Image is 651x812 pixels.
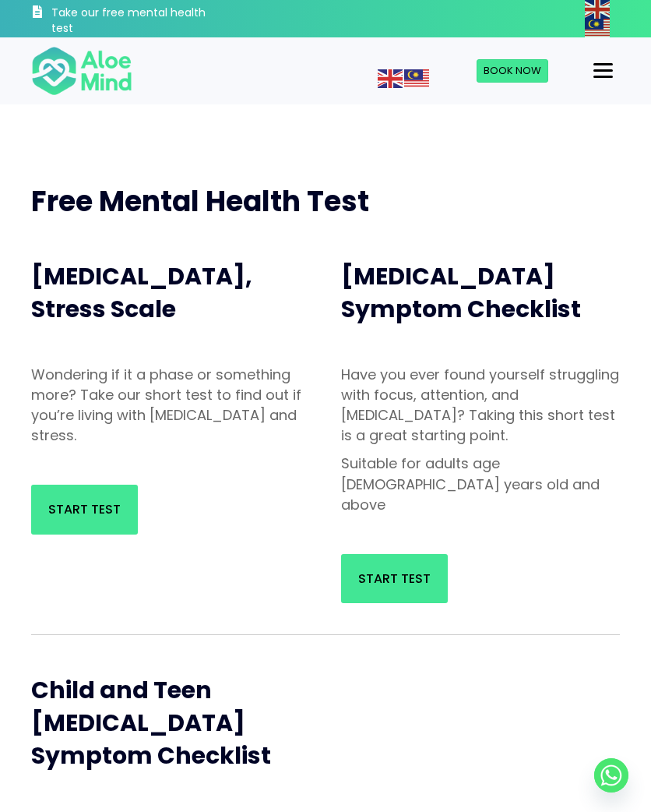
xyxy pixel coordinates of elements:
span: [MEDICAL_DATA], Stress Scale [31,259,252,326]
a: Book Now [477,59,548,83]
h3: Take our free mental health test [51,5,208,36]
a: English [585,1,611,16]
img: ms [404,69,429,88]
a: Start Test [341,554,448,603]
a: Start Test [31,485,138,534]
p: Suitable for adults age [DEMOGRAPHIC_DATA] years old and above [341,454,620,514]
p: Have you ever found yourself struggling with focus, attention, and [MEDICAL_DATA]? Taking this sh... [341,365,620,446]
a: Take our free mental health test [31,4,208,37]
a: Malay [585,19,611,35]
button: Menu [587,58,619,84]
span: Start Test [358,570,431,588]
img: Aloe mind Logo [31,45,132,97]
a: English [378,70,404,86]
p: Wondering if it a phase or something more? Take our short test to find out if you’re living with ... [31,365,310,446]
span: Start Test [48,500,121,518]
span: Child and Teen [MEDICAL_DATA] Symptom Checklist [31,673,271,772]
a: Whatsapp [594,758,628,793]
span: [MEDICAL_DATA] Symptom Checklist [341,259,581,326]
span: Free Mental Health Test [31,182,369,221]
span: Book Now [484,63,541,78]
img: ms [585,19,610,37]
img: en [378,69,403,88]
a: Malay [404,70,431,86]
